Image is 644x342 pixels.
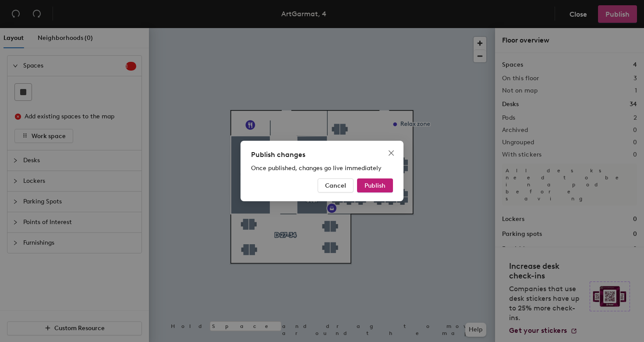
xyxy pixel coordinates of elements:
[318,178,354,192] button: Cancel
[384,146,398,160] button: Close
[357,178,393,192] button: Publish
[251,150,393,160] div: Publish changes
[384,150,398,157] span: Close
[251,164,382,172] span: Once published, changes go live immediately
[388,150,395,157] span: close
[325,182,346,189] span: Cancel
[364,182,386,189] span: Publish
